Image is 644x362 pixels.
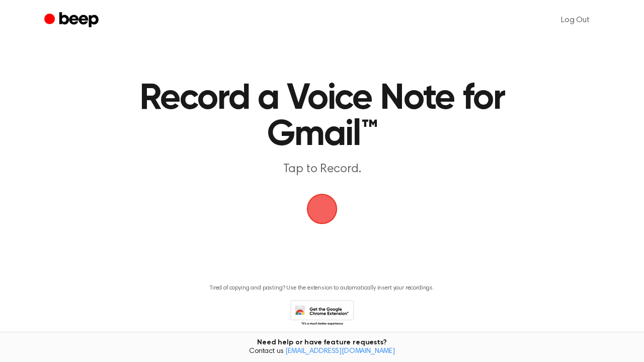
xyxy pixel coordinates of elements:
h1: Record a Voice Note for Gmail™ [109,81,535,153]
a: Beep [44,11,101,30]
a: Log Out [551,8,600,32]
p: Tap to Record. [129,161,515,178]
a: [EMAIL_ADDRESS][DOMAIN_NAME] [285,348,395,355]
button: Beep Logo [307,194,337,224]
p: Tired of copying and pasting? Use the extension to automatically insert your recordings. [210,284,434,292]
span: Contact us [6,347,638,356]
